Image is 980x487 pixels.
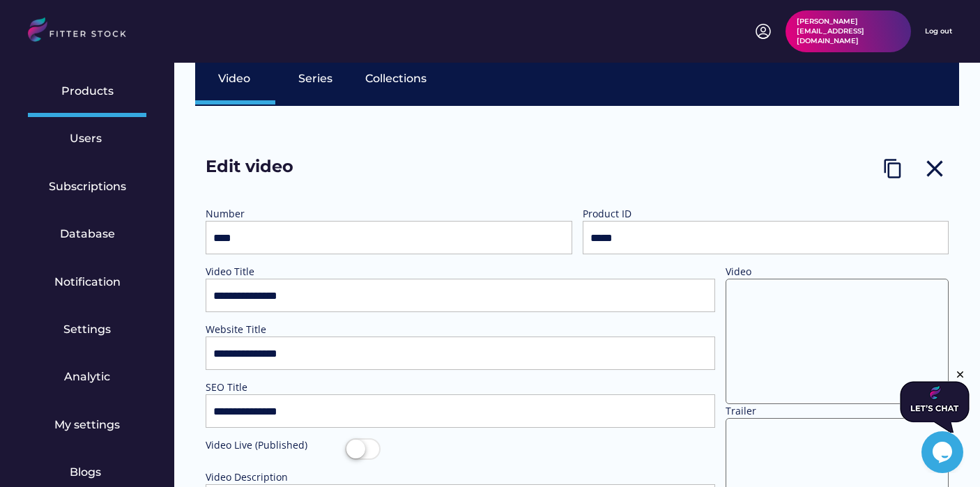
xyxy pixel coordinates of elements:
img: profile-circle.svg [755,23,772,40]
div: Settings [63,322,111,337]
iframe: chat widget [921,431,966,473]
div: Trailer [726,404,865,418]
div: Video [218,71,253,86]
div: Database [60,226,115,242]
div: Analytic [64,369,110,385]
div: SEO Title [206,380,345,394]
button: close [921,155,949,183]
div: Log out [925,26,952,36]
div: Website Title [206,323,345,337]
div: Video [726,265,865,279]
div: My settings [54,417,120,433]
div: Number [206,207,345,221]
div: Subscriptions [49,179,126,194]
div: Blogs [70,465,105,480]
div: Products [61,84,114,99]
div: Collections [365,71,427,86]
div: Video Live (Published) [206,438,345,452]
div: Product ID [583,207,722,221]
div: Edit video [206,155,345,186]
img: LOGO.svg [28,17,138,46]
div: Notification [54,275,121,290]
div: Users [70,131,105,146]
div: Series [298,71,333,86]
div: [PERSON_NAME][EMAIL_ADDRESS][DOMAIN_NAME] [797,17,900,46]
iframe: chat widget [900,369,970,433]
div: Video Title [206,265,345,279]
div: Video Description [206,470,345,484]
